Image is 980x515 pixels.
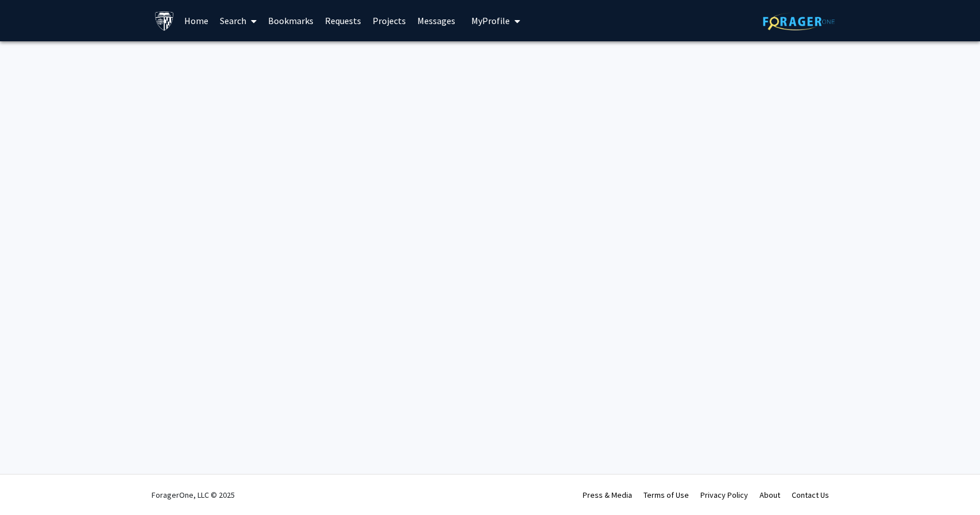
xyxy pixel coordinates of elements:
[760,490,780,500] a: About
[262,1,319,41] a: Bookmarks
[152,475,235,515] div: ForagerOne, LLC © 2025
[700,490,748,500] a: Privacy Policy
[763,13,835,30] img: ForagerOne Logo
[583,490,632,500] a: Press & Media
[792,490,829,500] a: Contact Us
[319,1,367,41] a: Requests
[367,1,412,41] a: Projects
[154,11,175,31] img: Johns Hopkins University Logo
[644,490,689,500] a: Terms of Use
[412,1,461,41] a: Messages
[471,15,510,26] span: My Profile
[214,1,262,41] a: Search
[179,1,214,41] a: Home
